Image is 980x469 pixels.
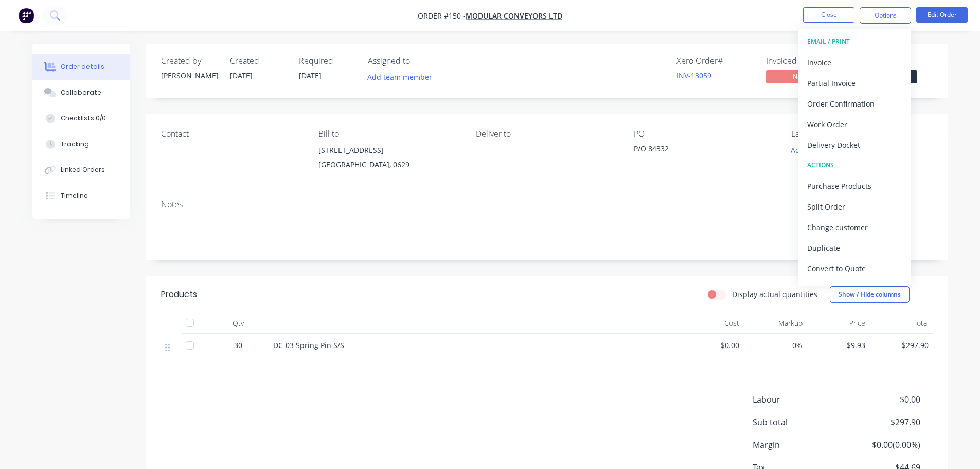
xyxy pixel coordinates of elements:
button: Order Confirmation [798,93,911,114]
button: Convert to Quote [798,258,911,279]
button: Work Order [798,114,911,134]
div: Bill to [318,129,459,139]
div: Created [230,56,287,66]
button: Order details [32,54,130,80]
button: Duplicate [798,237,911,258]
span: $0.00 [685,340,740,351]
div: Archive [807,282,902,297]
button: Change customer [798,217,911,237]
div: Tracking [61,140,89,149]
a: INV-13059 [676,71,711,80]
span: 0% [747,340,803,351]
div: Convert to Quote [807,261,902,276]
div: Linked Orders [61,165,105,175]
div: Timeline [61,191,88,200]
button: Purchase Products [798,176,911,196]
button: Split Order [798,196,911,217]
div: Checklists 0/0 [61,114,106,123]
a: Modular Conveyors Ltd [466,11,562,21]
span: Sub total [753,416,844,428]
div: Order Confirmation [807,96,902,111]
div: Invoiced [766,56,843,66]
button: ACTIONS [798,155,911,176]
button: Tracking [32,131,130,157]
button: EMAIL / PRINT [798,31,911,52]
div: Required [299,56,355,66]
img: Factory [19,8,34,23]
span: [DATE] [230,71,253,80]
span: [DATE] [299,71,322,80]
span: No [766,70,828,83]
button: Collaborate [32,80,130,106]
button: Add labels [786,143,833,157]
div: Xero Order # [676,56,754,66]
div: [STREET_ADDRESS][GEOGRAPHIC_DATA], 0629 [318,143,459,176]
span: $0.00 ( 0.00 %) [844,439,920,451]
button: Checklists 0/0 [32,106,130,131]
span: Margin [753,439,844,451]
span: Labour [753,393,844,406]
div: Notes [161,200,933,210]
button: Partial Invoice [798,73,911,93]
div: Invoice [807,55,902,70]
span: DC-03 Spring Pin S/S [273,340,344,350]
button: Edit Order [916,7,968,23]
span: $297.90 [844,416,920,428]
div: Purchase Products [807,179,902,194]
div: Split Order [807,199,902,214]
iframe: Intercom live chat [945,434,970,459]
button: Linked Orders [32,157,130,183]
div: Markup [743,313,807,334]
div: Deliver to [476,129,617,139]
button: Delivery Docket [798,134,911,155]
button: Timeline [32,183,130,209]
span: $9.93 [811,340,866,351]
button: Archive [798,279,911,299]
div: PO [634,129,775,139]
button: Add team member [368,70,438,84]
button: Options [860,7,911,24]
span: Order #150 - [418,11,466,21]
div: EMAIL / PRINT [807,35,902,48]
button: Show / Hide columns [830,286,910,303]
button: Close [803,7,854,23]
div: Labels [791,129,932,139]
div: [GEOGRAPHIC_DATA], 0629 [318,158,459,172]
div: Duplicate [807,240,902,255]
div: Assigned to [368,56,471,66]
span: 30 [234,340,242,351]
span: $297.90 [874,340,929,351]
div: Qty [207,313,269,334]
div: Order details [61,62,104,72]
div: [PERSON_NAME] [161,70,218,81]
div: Created by [161,56,218,66]
div: Total [869,313,933,334]
div: ACTIONS [807,159,902,172]
div: Products [161,288,197,301]
div: Collaborate [61,88,101,97]
div: Partial Invoice [807,76,902,91]
span: $0.00 [844,393,920,406]
div: Contact [161,129,302,139]
div: Change customer [807,220,902,235]
button: Invoice [798,52,911,73]
div: Cost [681,313,744,334]
div: Work Order [807,117,902,132]
div: P/O 84332 [634,143,762,158]
div: Delivery Docket [807,137,902,152]
div: [STREET_ADDRESS] [318,143,459,158]
button: Add team member [362,70,437,84]
label: Display actual quantities [732,289,817,300]
div: Price [807,313,870,334]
